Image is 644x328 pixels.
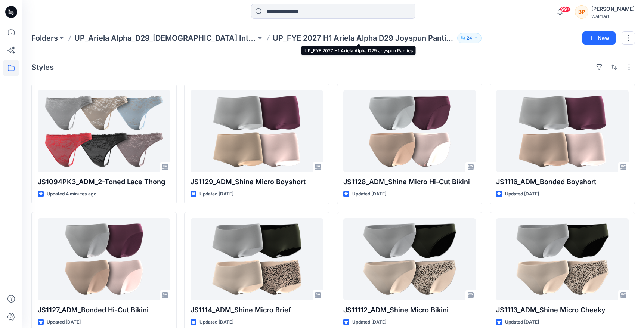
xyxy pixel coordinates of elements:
a: JS1129_ADM_Shine Micro Boyshort [191,90,323,172]
a: JS11112_ADM_Shine Micro Bikini [343,218,476,300]
p: JS11112_ADM_Shine Micro Bikini [343,305,476,315]
button: 24 [457,33,482,43]
a: UP_Ariela Alpha_D29_[DEMOGRAPHIC_DATA] Intimates - Joyspun [74,33,256,43]
p: UP_FYE 2027 H1 Ariela Alpha D29 Joyspun Panties [273,33,455,43]
p: JS1127_ADM_Bonded Hi-Cut Bikini [38,305,170,315]
p: JS1128_ADM_Shine Micro Hi-Cut Bikini [343,177,476,187]
h4: Styles [31,63,54,72]
p: JS1094PK3_ADM_2-Toned Lace Thong [38,177,170,187]
div: [PERSON_NAME] [591,4,635,13]
p: Updated [DATE] [199,190,233,198]
p: JS1129_ADM_Shine Micro Boyshort [191,177,323,187]
p: Updated [DATE] [352,190,386,198]
a: JS1113_ADM_Shine Micro Cheeky [496,218,629,300]
p: JS1113_ADM_Shine Micro Cheeky [496,305,629,315]
p: JS1116_ADM_Bonded Boyshort [496,177,629,187]
p: Updated [DATE] [505,190,539,198]
p: Updated [DATE] [352,318,386,326]
button: New [582,31,616,45]
a: Folders [31,33,58,43]
p: Updated [DATE] [199,318,233,326]
div: BP [575,5,588,19]
a: JS1116_ADM_Bonded Boyshort [496,90,629,172]
a: JS1127_ADM_Bonded Hi-Cut Bikini [38,218,170,300]
a: JS1094PK3_ADM_2-Toned Lace Thong [38,90,170,172]
p: Updated 4 minutes ago [47,190,96,198]
span: 99+ [560,6,571,12]
p: Updated [DATE] [47,318,81,326]
a: JS1114_ADM_Shine Micro Brief [191,218,323,300]
p: 24 [467,34,472,42]
a: JS1128_ADM_Shine Micro Hi-Cut Bikini [343,90,476,172]
div: Walmart [591,13,635,19]
p: JS1114_ADM_Shine Micro Brief [191,305,323,315]
p: Updated [DATE] [505,318,539,326]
